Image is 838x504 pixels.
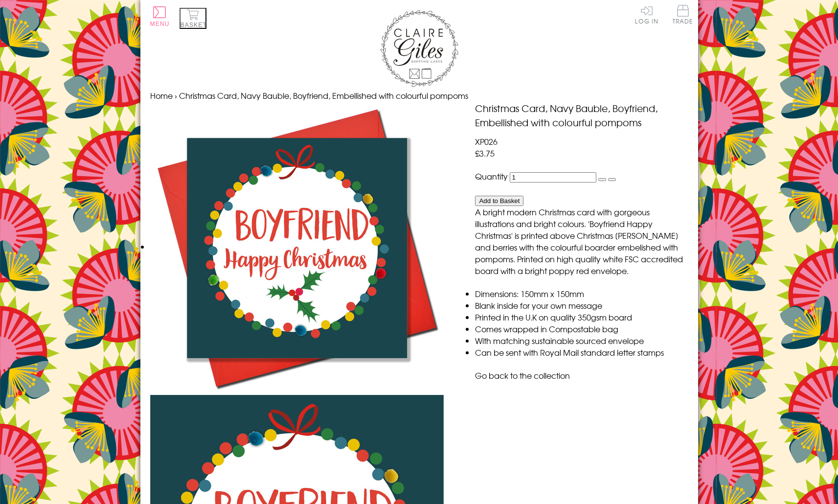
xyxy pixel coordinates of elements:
[673,5,693,26] a: Trade
[180,8,206,29] button: Basket
[673,5,693,24] span: Trade
[475,170,508,182] label: Quantity
[475,299,688,311] li: Blank inside for your own message
[150,101,444,395] img: Christmas Card, Navy Bauble, Boyfriend, Embellished with colourful pompoms
[150,6,170,27] button: Menu
[475,288,688,299] li: Dimensions: 150mm x 150mm
[475,101,688,130] h1: Christmas Card, Navy Bauble, Boyfriend, Embellished with colourful pompoms
[475,311,688,323] li: Printed in the U.K on quality 350gsm board
[475,196,523,206] button: Add to Basket
[475,136,498,147] span: XP026
[475,147,495,159] span: £3.75
[380,10,458,87] img: Claire Giles Greetings Cards
[475,206,688,276] p: A bright modern Christmas card with gorgeous illustrations and bright colours. 'Boyfriend Happy C...
[150,21,170,27] span: Menu
[175,90,177,101] span: ›
[479,197,520,205] span: Add to Basket
[179,90,468,101] span: Christmas Card, Navy Bauble, Boyfriend, Embellished with colourful pompoms
[635,5,658,24] a: Log In
[475,346,688,358] li: Can be sent with Royal Mail standard letter stamps
[475,323,688,335] li: Comes wrapped in Compostable bag
[150,90,173,101] a: Home
[475,369,570,381] a: Go back to the collection
[475,335,688,346] li: With matching sustainable sourced envelope
[150,90,688,101] nav: breadcrumbs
